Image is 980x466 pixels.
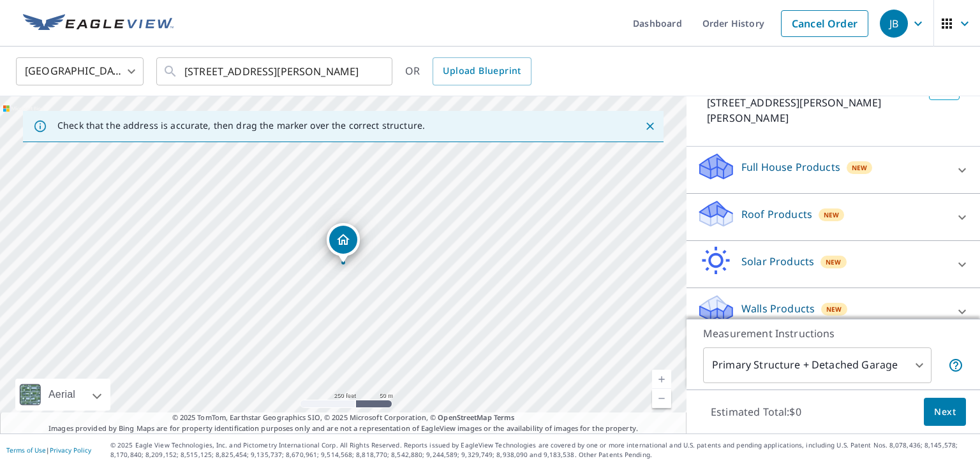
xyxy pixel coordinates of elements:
div: JB [880,10,908,38]
div: Dropped pin, building 1, Residential property, 4581 Kelsey Ave Adrian, MI 49221 [327,223,360,263]
input: Search by address or latitude-longitude [184,54,366,89]
p: | [6,446,91,454]
div: Solar ProductsNew [697,246,970,282]
p: Walls Products [741,301,815,316]
div: [GEOGRAPHIC_DATA] [16,54,144,89]
span: New [826,304,842,314]
span: New [826,257,842,267]
span: Your report will include the primary structure and a detached garage if one exists. [948,358,963,373]
div: Aerial [15,379,110,411]
div: Roof ProductsNew [697,199,970,235]
p: Estimated Total: $0 [701,398,812,426]
p: [STREET_ADDRESS][PERSON_NAME][PERSON_NAME] [707,95,924,126]
a: Upload Blueprint [433,57,531,85]
p: Check that the address is accurate, then drag the marker over the correct structure. [57,120,425,131]
div: Primary Structure + Detached Garage [703,347,932,383]
p: Full House Products [741,159,840,175]
a: Current Level 17, Zoom In [652,370,671,389]
p: Measurement Instructions [703,326,963,341]
span: © 2025 TomTom, Earthstar Geographics SIO, © 2025 Microsoft Corporation, © [172,412,515,423]
button: Close [642,118,658,135]
a: Privacy Policy [50,446,91,455]
span: New [852,163,868,173]
p: © 2025 Eagle View Technologies, Inc. and Pictometry International Corp. All Rights Reserved. Repo... [110,441,974,460]
div: Walls ProductsNew [697,293,970,330]
span: Next [934,404,956,420]
a: Terms of Use [6,446,46,455]
span: New [824,210,840,220]
div: Full House ProductsNew [697,152,970,188]
button: Next [924,398,966,426]
div: Aerial [45,379,79,411]
a: OpenStreetMap [438,412,491,422]
span: Upload Blueprint [443,63,521,79]
a: Terms [494,412,515,422]
div: OR [405,57,531,85]
p: Roof Products [741,207,812,222]
a: Cancel Order [781,10,868,37]
img: EV Logo [23,14,174,33]
p: Solar Products [741,254,814,269]
a: Current Level 17, Zoom Out [652,389,671,408]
